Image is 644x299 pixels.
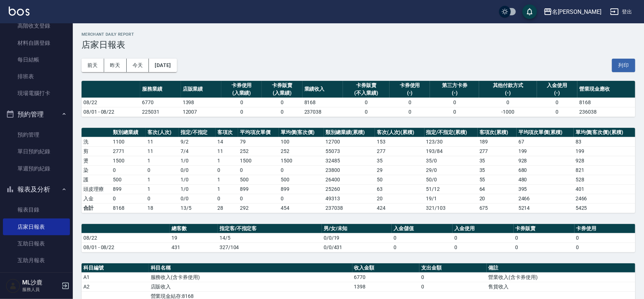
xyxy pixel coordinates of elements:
td: 500 [238,175,279,184]
div: (-) [432,89,477,97]
td: 11 [146,137,178,146]
td: 0 [430,98,479,107]
td: 0 [453,233,513,243]
td: 51 / 12 [424,184,478,194]
h5: ML沙鹿 [22,279,59,286]
div: 入金使用 [539,82,576,89]
table: a dense table [82,224,635,252]
td: 431 [170,243,218,252]
td: 1 [146,156,178,165]
th: 男/女/未知 [322,224,392,233]
td: 6770 [352,272,420,282]
td: 08/01 - 08/22 [82,107,140,117]
th: 店販業績 [181,81,221,98]
a: 每日結帳 [3,51,70,68]
a: 單週預約紀錄 [3,160,70,177]
a: 材料自購登錄 [3,35,70,51]
td: 35 [478,156,517,165]
td: 64 [478,184,517,194]
td: 0 [146,165,178,175]
td: 0 [238,194,279,203]
div: 卡券販賣 [264,82,300,89]
td: 0 [343,107,390,117]
td: 8168 [111,203,146,213]
td: 23800 [324,165,375,175]
a: 互助日報表 [3,235,70,252]
div: 其他付款方式 [481,82,535,89]
td: 0 [238,165,279,175]
td: 0 [221,98,262,107]
td: 35 [375,156,424,165]
td: 252 [238,146,279,156]
div: 第三方卡券 [432,82,477,89]
td: 189 [478,137,517,146]
img: Person [6,279,20,293]
td: 123 / 30 [424,137,478,146]
button: 前天 [82,59,104,72]
td: 193 / 84 [424,146,478,156]
td: 680 [517,165,574,175]
td: 9 / 2 [179,137,216,146]
button: save [522,4,537,19]
td: 480 [517,175,574,184]
th: 類別總業績(累積) [324,128,375,137]
td: 1398 [181,98,221,107]
td: 12007 [181,107,221,117]
td: 14/5 [218,233,322,243]
td: 401 [574,184,635,194]
td: 500 [111,175,146,184]
td: 0 [537,107,577,117]
a: 排班表 [3,68,70,85]
button: 登出 [607,5,635,19]
button: 名[PERSON_NAME] [541,4,604,19]
th: 客項次(累積) [478,128,517,137]
td: 19 / 1 [424,194,478,203]
td: 1 [216,184,238,194]
td: 35 / 0 [424,156,478,165]
td: 50 / 0 [424,175,478,184]
td: 395 [517,184,574,194]
td: 199 [517,146,574,156]
td: 928 [574,156,635,165]
table: a dense table [82,128,635,213]
th: 科目編號 [82,263,149,273]
td: 營業收入(含卡券使用) [487,272,635,282]
td: 5214 [517,203,574,213]
th: 客次(人次) [146,128,178,137]
td: 252 [279,146,324,156]
th: 卡券使用 [574,224,635,233]
td: 55073 [324,146,375,156]
td: 321/103 [424,203,478,213]
td: 08/01 - 08/22 [82,243,170,252]
td: 0 [514,233,574,243]
td: 899 [111,184,146,194]
td: 0 [574,233,635,243]
div: 卡券販賣 [345,82,388,89]
td: 0 [430,107,479,117]
td: 928 [517,156,574,165]
td: 28 [216,203,238,213]
td: 79 [238,137,279,146]
td: 1 / 0 [179,184,216,194]
a: 報表目錄 [3,201,70,218]
td: 合計 [82,203,111,213]
td: 洗 [82,137,111,146]
button: 預約管理 [3,105,70,124]
td: -1000 [479,107,537,117]
td: 0/0/431 [322,243,392,252]
td: 0 [279,165,324,175]
td: 0 [419,282,487,291]
td: 0 [279,194,324,203]
th: 總客數 [170,224,218,233]
td: 675 [478,203,517,213]
td: 199 [574,146,635,156]
td: 26400 [324,175,375,184]
td: 0 [216,165,238,175]
td: 1500 [279,156,324,165]
td: 0 / 0 [179,165,216,175]
td: 1 [146,175,178,184]
td: 83 [574,137,635,146]
td: 0 [479,98,537,107]
th: 指定/不指定(累積) [424,128,478,137]
td: 售貨收入 [487,282,635,291]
